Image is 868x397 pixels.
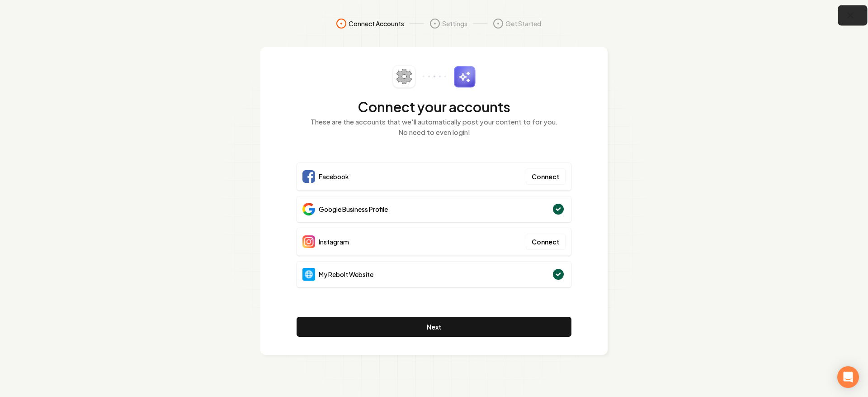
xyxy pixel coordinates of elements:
[302,268,315,281] img: Website
[837,366,859,388] div: Open Intercom Messenger
[453,66,476,88] img: sparkles.svg
[423,76,446,77] img: connector-dots.svg
[319,205,388,214] span: Google Business Profile
[319,172,349,181] span: Facebook
[349,19,404,28] span: Connect Accounts
[297,317,571,337] button: Next
[505,19,541,28] span: Get Started
[302,203,315,215] img: Google
[319,237,349,246] span: Instagram
[297,117,571,137] p: These are the accounts that we'll automatically post your content to for you. No need to even login!
[319,270,373,279] span: My Rebolt Website
[302,170,315,183] img: Facebook
[526,234,566,250] button: Connect
[442,19,467,28] span: Settings
[526,168,566,185] button: Connect
[297,99,571,115] h2: Connect your accounts
[302,235,315,248] img: Instagram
